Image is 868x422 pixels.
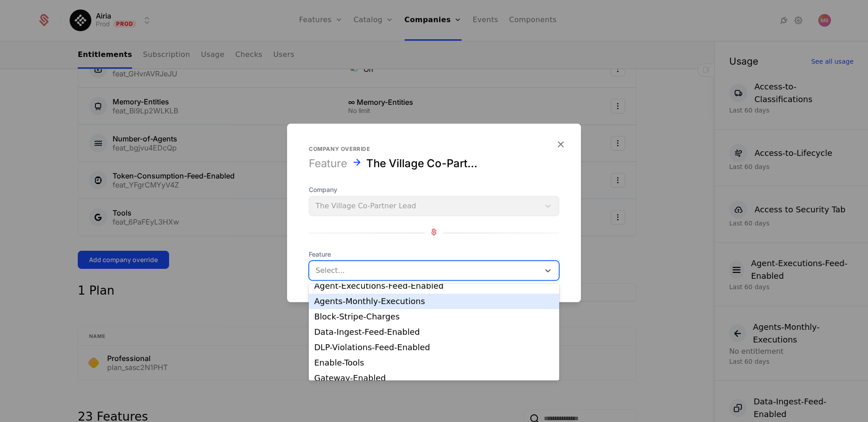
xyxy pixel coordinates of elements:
div: Gateway-Enabled [314,374,554,382]
div: Company override [309,145,559,153]
div: Agents-Monthly-Executions [314,297,554,305]
div: DLP-Violations-Feed-Enabled [314,343,554,352]
span: Feature [309,250,559,259]
div: The Village Co-Partner Lead [366,156,483,171]
span: Company [309,185,559,194]
div: Data-Ingest-Feed-Enabled [314,328,554,336]
div: Feature [309,156,347,171]
div: Agent-Executions-Feed-Enabled [314,282,554,290]
div: Enable-Tools [314,359,554,367]
div: Block-Stripe-Charges [314,313,554,321]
